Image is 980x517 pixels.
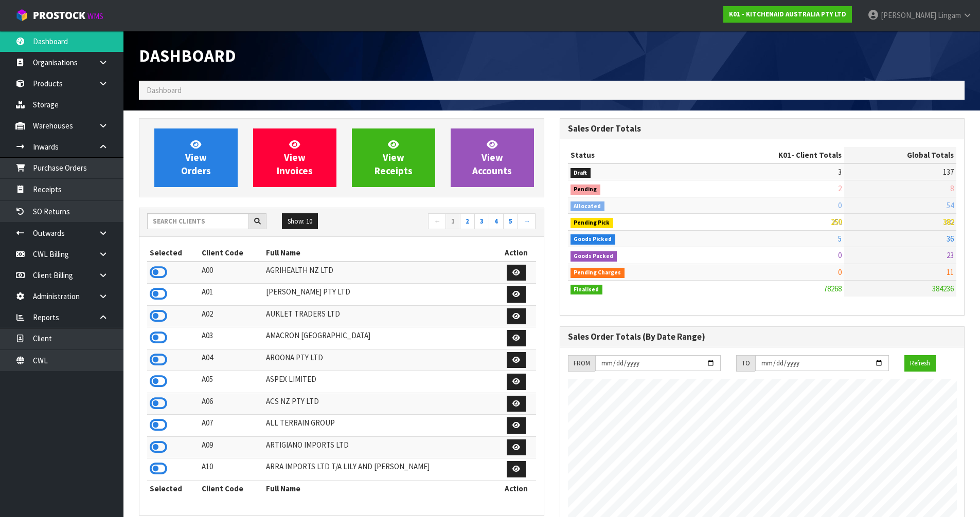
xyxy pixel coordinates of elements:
[932,284,954,293] span: 384236
[736,355,755,372] div: TO
[568,147,697,163] th: Status
[263,327,496,349] td: AMACRON [GEOGRAPHIC_DATA]
[844,147,956,163] th: Global Totals
[199,349,264,371] td: A04
[147,480,199,496] th: Selected
[947,250,954,260] span: 23
[446,213,460,230] a: 1
[199,327,264,349] td: A03
[474,213,489,230] a: 3
[253,128,336,187] a: ViewInvoices
[518,213,536,230] a: →
[729,10,846,19] strong: K01 - KITCHENAID AUSTRALIA PTY LTD
[723,6,852,23] a: K01 - KITCHENAID AUSTRALIA PTY LTD
[571,268,625,278] span: Pending Charges
[838,200,842,210] span: 0
[497,480,536,496] th: Action
[947,267,954,277] span: 11
[282,213,318,230] button: Show: 10
[147,245,199,261] th: Selected
[778,150,791,160] span: K01
[571,201,605,212] span: Allocated
[571,251,617,262] span: Goods Packed
[199,262,264,284] td: A00
[349,213,536,231] nav: Page navigation
[838,250,842,260] span: 0
[428,213,446,230] a: ←
[904,355,936,372] button: Refresh
[263,436,496,458] td: ARTIGIANO IMPORTS LTD
[352,128,435,187] a: ViewReceipts
[571,234,616,245] span: Goods Picked
[147,85,182,95] span: Dashboard
[181,138,211,177] span: View Orders
[568,124,957,134] h3: Sales Order Totals
[950,183,954,193] span: 8
[263,305,496,327] td: AUKLET TRADERS LTD
[838,234,842,244] span: 5
[568,332,957,342] h3: Sales Order Totals (By Date Range)
[881,10,936,20] span: [PERSON_NAME]
[838,267,842,277] span: 0
[571,218,614,228] span: Pending Pick
[263,262,496,284] td: AGRIHEALTH NZ LTD
[831,217,842,227] span: 250
[263,245,496,261] th: Full Name
[199,245,264,261] th: Client Code
[838,167,842,177] span: 3
[199,393,264,415] td: A06
[943,217,954,227] span: 382
[277,138,313,177] span: View Invoices
[199,371,264,393] td: A05
[472,138,512,177] span: View Accounts
[503,213,518,230] a: 5
[263,371,496,393] td: ASPEX LIMITED
[33,9,85,22] span: ProStock
[263,393,496,415] td: ACS NZ PTY LTD
[139,45,236,66] span: Dashboard
[451,128,534,187] a: ViewAccounts
[199,480,264,496] th: Client Code
[199,458,264,481] td: A10
[571,184,601,195] span: Pending
[263,284,496,306] td: [PERSON_NAME] PTY LTD
[15,9,28,22] img: cube-alt.png
[497,245,536,261] th: Action
[147,213,249,229] input: Search clients
[263,349,496,371] td: AROONA PTY LTD
[199,415,264,437] td: A07
[199,436,264,458] td: A09
[460,213,475,230] a: 2
[263,415,496,437] td: ALL TERRAIN GROUP
[199,284,264,306] td: A01
[571,168,591,178] span: Draft
[947,200,954,210] span: 54
[938,10,961,20] span: Lingam
[838,183,842,193] span: 2
[947,234,954,244] span: 36
[375,138,413,177] span: View Receipts
[87,11,103,21] small: WMS
[571,285,603,295] span: Finalised
[263,458,496,481] td: ARRA IMPORTS LTD T/A LILY AND [PERSON_NAME]
[263,480,496,496] th: Full Name
[154,128,238,187] a: ViewOrders
[568,355,595,372] div: FROM
[943,167,954,177] span: 137
[199,305,264,327] td: A02
[696,147,844,163] th: - Client Totals
[824,284,842,293] span: 78268
[489,213,504,230] a: 4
